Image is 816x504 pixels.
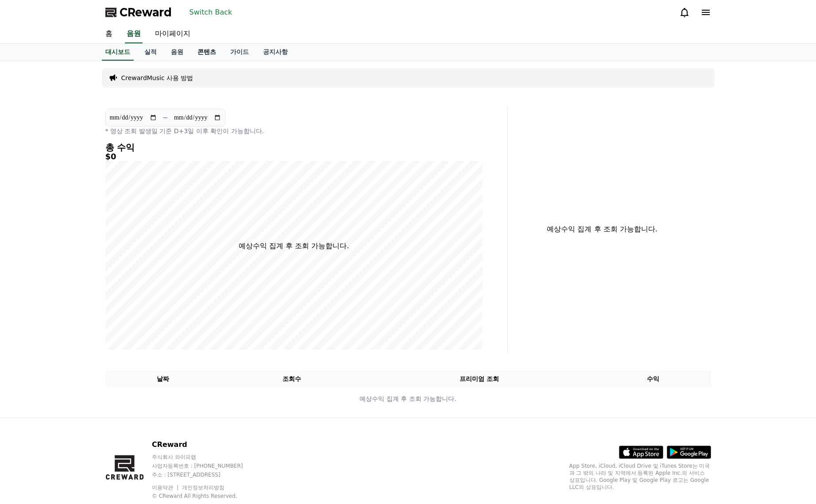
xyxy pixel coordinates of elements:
h4: 총 수익 [105,142,483,152]
p: 주식회사 와이피랩 [152,454,260,461]
p: 사업자등록번호 : [PHONE_NUMBER] [152,462,260,469]
a: 대시보드 [102,44,134,61]
th: 날짜 [105,371,221,387]
h5: $0 [105,152,483,161]
a: 마이페이지 [148,25,197,43]
a: 음원 [125,25,143,43]
p: App Store, iCloud, iCloud Drive 및 iTunes Store는 미국과 그 밖의 나라 및 지역에서 등록된 Apple Inc.의 서비스 상표입니다. Goo... [569,462,711,491]
a: CReward [105,5,172,19]
button: Switch Back [186,5,236,19]
span: CReward [120,5,172,19]
p: ~ [162,112,168,123]
a: 가이드 [223,44,256,61]
th: 수익 [596,371,711,387]
p: 예상수익 집계 후 조회 가능합니다. [239,241,349,251]
a: 실적 [137,44,164,61]
a: CrewardMusic 사용 방법 [121,73,193,82]
p: 주소 : [STREET_ADDRESS] [152,471,260,478]
a: 공지사항 [256,44,295,61]
p: * 영상 조회 발생일 기준 D+3일 이후 확인이 가능합니다. [105,127,483,135]
p: 예상수익 집계 후 조회 가능합니다. [106,394,711,404]
a: 콘텐츠 [190,44,223,61]
p: 예상수익 집계 후 조회 가능합니다. [515,224,690,235]
a: 홈 [98,25,120,43]
a: 개인정보처리방침 [182,485,224,491]
a: 음원 [164,44,190,61]
a: 이용약관 [152,485,180,491]
th: 조회수 [220,371,363,387]
p: © CReward All Rights Reserved. [152,492,260,500]
p: CReward [152,439,260,450]
th: 프리미엄 조회 [363,371,596,387]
